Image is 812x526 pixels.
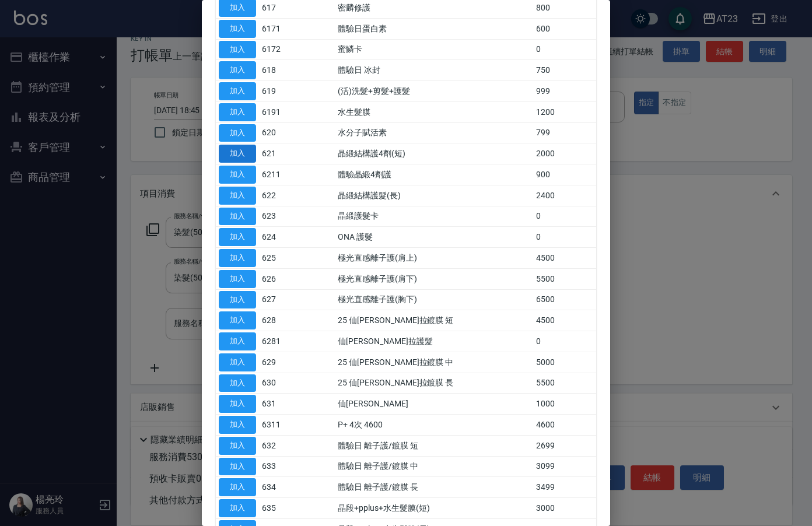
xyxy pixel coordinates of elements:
[219,291,256,309] button: 加入
[533,227,596,248] td: 0
[219,311,256,329] button: 加入
[335,122,533,143] td: 水分子賦活素
[259,18,299,39] td: 6171
[219,103,256,121] button: 加入
[335,415,533,436] td: P+ 4次 4600
[259,206,299,227] td: 623
[259,394,299,415] td: 631
[533,289,596,310] td: 6500
[533,373,596,394] td: 5500
[259,39,299,60] td: 6172
[259,227,299,248] td: 624
[259,164,299,185] td: 6211
[259,477,299,498] td: 634
[335,310,533,331] td: 25 仙[PERSON_NAME]拉鍍膜 短
[533,352,596,373] td: 5000
[335,206,533,227] td: 晶緞護髮卡
[219,166,256,184] button: 加入
[533,122,596,143] td: 799
[259,352,299,373] td: 629
[533,435,596,456] td: 2699
[219,208,256,226] button: 加入
[335,373,533,394] td: 25 仙[PERSON_NAME]拉鍍膜 長
[219,124,256,142] button: 加入
[259,310,299,331] td: 628
[219,187,256,205] button: 加入
[219,332,256,350] button: 加入
[533,310,596,331] td: 4500
[219,61,256,79] button: 加入
[259,185,299,206] td: 622
[335,435,533,456] td: 體驗日 離子護/鍍膜 短
[259,122,299,143] td: 620
[335,289,533,310] td: 極光直感離子護(胸下)
[219,82,256,100] button: 加入
[533,498,596,519] td: 3000
[259,415,299,436] td: 6311
[533,415,596,436] td: 4600
[219,499,256,517] button: 加入
[335,456,533,477] td: 體驗日 離子護/鍍膜 中
[259,101,299,122] td: 6191
[335,39,533,60] td: 蜜鱗卡
[259,498,299,519] td: 635
[335,268,533,289] td: 極光直感離子護(肩下)
[533,477,596,498] td: 3499
[335,394,533,415] td: 仙[PERSON_NAME]
[335,18,533,39] td: 體驗日蛋白素
[335,143,533,164] td: 晶緞結構護4劑(短)
[219,416,256,434] button: 加入
[219,353,256,371] button: 加入
[533,206,596,227] td: 0
[259,435,299,456] td: 632
[533,60,596,81] td: 750
[533,268,596,289] td: 5500
[259,268,299,289] td: 626
[259,143,299,164] td: 621
[219,270,256,288] button: 加入
[335,101,533,122] td: 水生髮膜
[335,498,533,519] td: 晶段+pplus+水生髮膜(短)
[259,289,299,310] td: 627
[533,394,596,415] td: 1000
[335,185,533,206] td: 晶緞結構護髮(長)
[533,101,596,122] td: 1200
[335,352,533,373] td: 25 仙[PERSON_NAME]拉鍍膜 中
[219,374,256,392] button: 加入
[219,437,256,455] button: 加入
[259,331,299,352] td: 6281
[335,248,533,269] td: 極光直感離子護(肩上)
[219,249,256,267] button: 加入
[219,228,256,246] button: 加入
[219,478,256,496] button: 加入
[219,395,256,413] button: 加入
[533,81,596,102] td: 999
[533,185,596,206] td: 2400
[259,456,299,477] td: 633
[335,331,533,352] td: 仙[PERSON_NAME]拉護髮
[533,164,596,185] td: 900
[533,143,596,164] td: 2000
[219,41,256,59] button: 加入
[259,248,299,269] td: 625
[533,331,596,352] td: 0
[533,39,596,60] td: 0
[533,18,596,39] td: 600
[219,20,256,38] button: 加入
[533,248,596,269] td: 4500
[335,81,533,102] td: (活)洗髮+剪髮+護髮
[259,373,299,394] td: 630
[219,145,256,163] button: 加入
[259,81,299,102] td: 619
[219,458,256,476] button: 加入
[259,60,299,81] td: 618
[533,456,596,477] td: 3099
[335,164,533,185] td: 體驗晶緞4劑護
[335,227,533,248] td: ONA 護髮
[335,477,533,498] td: 體驗日 離子護/鍍膜 長
[335,60,533,81] td: 體驗日 冰封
